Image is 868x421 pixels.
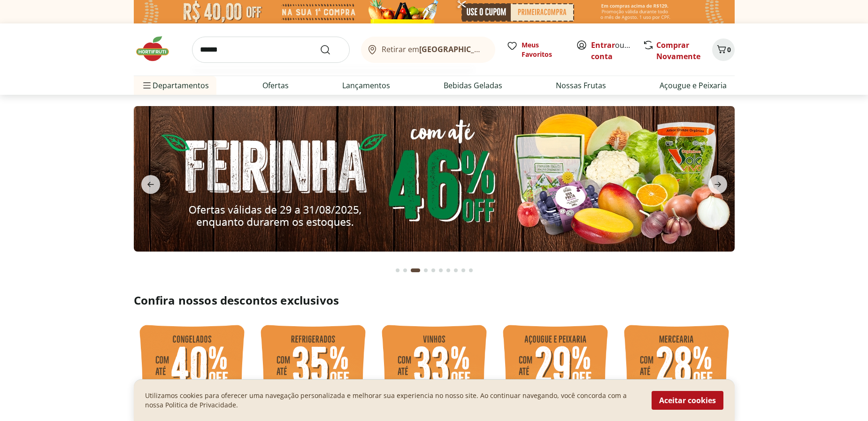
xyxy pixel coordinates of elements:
button: Current page from fs-carousel [409,259,422,282]
button: Go to page 9 from fs-carousel [460,259,467,282]
button: Retirar em[GEOGRAPHIC_DATA]/[GEOGRAPHIC_DATA] [361,37,495,63]
button: Go to page 5 from fs-carousel [430,259,437,282]
a: Lançamentos [342,80,390,91]
button: next [701,175,735,194]
button: Aceitar cookies [652,391,723,410]
button: Menu [141,74,153,97]
a: Açougue e Peixaria [660,80,727,91]
button: Go to page 7 from fs-carousel [445,259,452,282]
button: previous [134,175,168,194]
a: Comprar Novamente [656,40,700,61]
button: Carrinho [712,38,735,61]
a: Nossas Frutas [556,80,606,91]
button: Go to page 10 from fs-carousel [467,259,475,282]
img: feira [134,106,735,252]
img: Hortifruti [134,35,181,63]
h2: Confira nossos descontos exclusivos [134,293,735,308]
button: Go to page 6 from fs-carousel [437,259,445,282]
span: ou [591,39,633,62]
p: Utilizamos cookies para oferecer uma navegação personalizada e melhorar sua experiencia no nosso ... [145,391,640,410]
span: 0 [727,45,731,54]
button: Go to page 8 from fs-carousel [452,259,460,282]
button: Go to page 2 from fs-carousel [401,259,409,282]
a: Bebidas Geladas [444,80,502,91]
input: search [192,37,350,63]
span: Retirar em [382,45,485,54]
button: Go to page 1 from fs-carousel [394,259,401,282]
span: Departamentos [141,74,209,97]
button: Go to page 4 from fs-carousel [422,259,430,282]
span: Meus Favoritos [522,40,565,59]
a: Ofertas [262,80,289,91]
a: Criar conta [591,40,643,61]
a: Entrar [591,40,615,50]
b: [GEOGRAPHIC_DATA]/[GEOGRAPHIC_DATA] [419,44,577,54]
button: Submit Search [320,44,342,55]
a: Meus Favoritos [507,40,565,59]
